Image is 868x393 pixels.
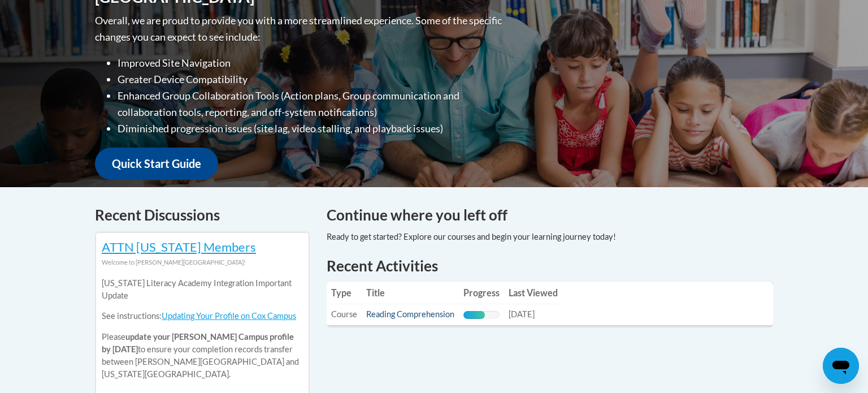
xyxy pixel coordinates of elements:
[102,269,303,389] div: Please to ensure your completion records transfer between [PERSON_NAME][GEOGRAPHIC_DATA] and [US_...
[102,332,294,354] b: update your [PERSON_NAME] Campus profile by [DATE]
[118,71,505,88] li: Greater Device Compatibility
[102,310,303,322] p: See instructions:
[95,204,310,226] h4: Recent Discussions
[118,120,505,137] li: Diminished progression issues (site lag, video stalling, and playback issues)
[162,311,296,321] a: Updating Your Profile on Cox Campus
[504,282,562,304] th: Last Viewed
[459,282,504,304] th: Progress
[362,282,459,304] th: Title
[823,348,859,384] iframe: Button to launch messaging window
[95,12,505,45] p: Overall, we are proud to provide you with a more streamlined experience. Some of the specific cha...
[509,309,535,319] span: [DATE]
[102,277,303,302] p: [US_STATE] Literacy Academy Integration Important Update
[327,256,773,276] h1: Recent Activities
[331,309,357,319] span: Course
[327,204,773,226] h4: Continue where you left off
[463,311,485,319] div: Progress, %
[102,256,303,269] div: Welcome to [PERSON_NAME][GEOGRAPHIC_DATA]!
[366,309,454,319] a: Reading Comprehension
[327,282,362,304] th: Type
[118,55,505,71] li: Improved Site Navigation
[102,239,256,254] a: ATTN [US_STATE] Members
[95,148,218,180] a: Quick Start Guide
[118,88,505,120] li: Enhanced Group Collaboration Tools (Action plans, Group communication and collaboration tools, re...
